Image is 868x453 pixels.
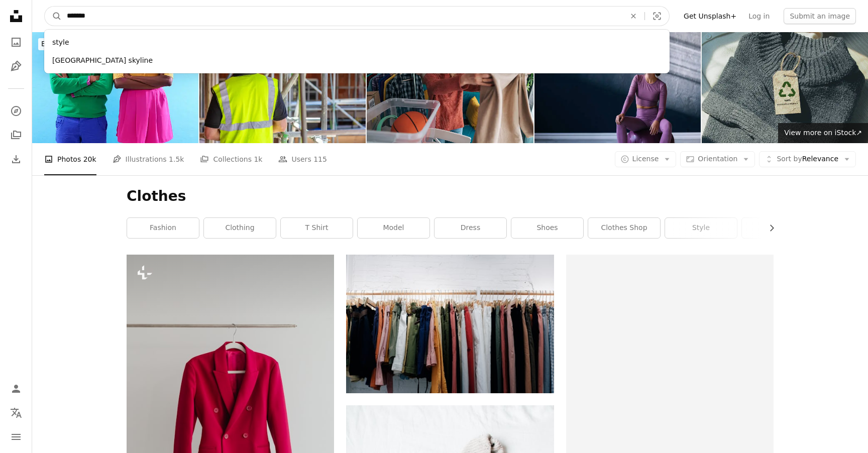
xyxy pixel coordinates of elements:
span: Relevance [777,154,838,164]
button: Clear [622,7,644,26]
h1: Clothes [127,187,774,205]
a: style [665,218,737,238]
button: Language [6,403,26,423]
button: Search Unsplash [45,7,62,26]
span: License [632,155,659,163]
span: Browse premium images on iStock | [41,40,165,48]
button: Visual search [645,7,669,26]
a: dress [435,218,506,238]
div: style [44,34,670,52]
a: Explore [6,101,26,121]
span: 1k [254,154,262,165]
form: Find visuals sitewide [44,6,670,26]
button: Sort byRelevance [759,151,856,167]
a: shoes [511,218,583,238]
a: Home — Unsplash [6,6,26,28]
a: clothing [204,218,276,238]
a: t shirt [281,218,353,238]
button: Menu [6,427,26,447]
a: Illustrations [6,56,26,76]
a: Illustrations 1.5k [113,143,184,175]
a: assorted-color clothes lot hanging on wooden wall rack [346,319,554,328]
div: [GEOGRAPHIC_DATA] skyline [44,52,670,70]
span: 20% off at iStock ↗ [41,40,232,48]
a: View more on iStock↗ [778,123,868,143]
img: Sustainable Product concept [702,32,868,143]
a: model [358,218,429,238]
span: Orientation [698,155,737,163]
button: Submit an image [784,8,856,24]
a: Photos [6,32,26,52]
a: Users 115 [278,143,327,175]
span: View more on iStock ↗ [784,129,862,137]
img: Young Woman in Athletic Wear Sitting on Fitness Ball [534,32,701,143]
button: License [615,151,677,167]
a: fashion [127,218,199,238]
span: Sort by [777,155,802,163]
a: Download History [6,149,26,169]
a: Browse premium images on iStock|20% off at iStock↗ [32,32,241,56]
img: Young woman organizing clothes and items for donation or moving [367,32,533,143]
a: clothes shop [588,218,660,238]
a: Get Unsplash+ [678,8,742,24]
a: Collections 1k [200,143,262,175]
a: shirt [742,218,814,238]
a: Log in [742,8,776,24]
button: Orientation [680,151,755,167]
button: scroll list to the right [763,218,774,238]
img: Rear View of a Construction Worker on Building Site [199,32,366,143]
a: a red jacket hanging on a clothes line [127,405,334,414]
a: Collections [6,125,26,145]
span: 1.5k [169,154,184,165]
img: Style with a colorful attitude [32,32,198,143]
span: 115 [313,154,327,165]
img: assorted-color clothes lot hanging on wooden wall rack [346,255,554,393]
a: Log in / Sign up [6,379,26,399]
